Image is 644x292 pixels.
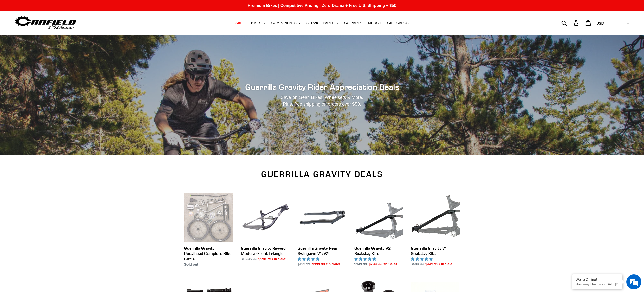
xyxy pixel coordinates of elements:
span: COMPONENTS [271,21,297,25]
h2: Guerrilla Gravity Rider Appreciation Deals [184,82,460,92]
span: SERVICE PARTS [306,21,334,25]
div: We're Online! [576,278,619,282]
span: GG PARTS [344,21,362,25]
a: GIFT CARDS [385,20,411,26]
h2: Guerrilla Gravity Deals [184,169,460,179]
a: MERCH [366,20,384,26]
button: BIKES [248,20,267,26]
span: GIFT CARDS [387,21,409,25]
button: SERVICE PARTS [304,20,341,26]
button: COMPONENTS [269,20,303,26]
input: Search [564,17,577,28]
span: BIKES [251,21,261,25]
p: Save on Gear, Bikes, Wheelsets & More. Plus, free shipping on orders over $50. [219,94,426,108]
a: SALE [233,20,247,26]
span: MERCH [368,21,381,25]
span: SALE [235,21,245,25]
p: How may I help you today? [576,282,619,286]
img: Canfield Bikes [14,15,77,31]
a: GG PARTS [342,20,365,26]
